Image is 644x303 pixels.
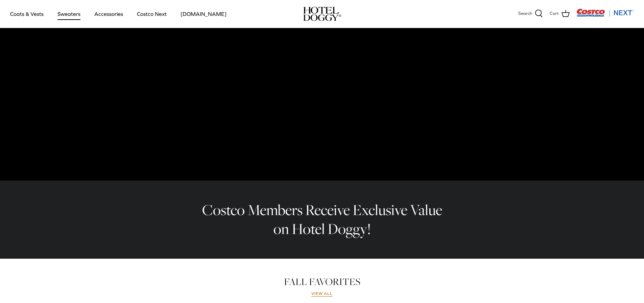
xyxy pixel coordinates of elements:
[303,7,341,21] img: hoteldoggycom
[311,291,333,297] a: View all
[131,2,173,25] a: Costco Next
[550,10,559,17] span: Cart
[576,13,634,18] a: Visit Costco Next
[550,9,570,18] a: Cart
[51,2,87,25] a: Sweaters
[88,2,129,25] a: Accessories
[576,8,634,17] img: Costco Next
[518,9,543,18] a: Search
[303,7,341,21] a: hoteldoggy.com hoteldoggycom
[197,201,447,239] h2: Costco Members Receive Exclusive Value on Hotel Doggy!
[518,10,532,17] span: Search
[284,275,360,288] a: FALL FAVORITES
[4,2,50,25] a: Coats & Vests
[174,2,233,25] a: [DOMAIN_NAME]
